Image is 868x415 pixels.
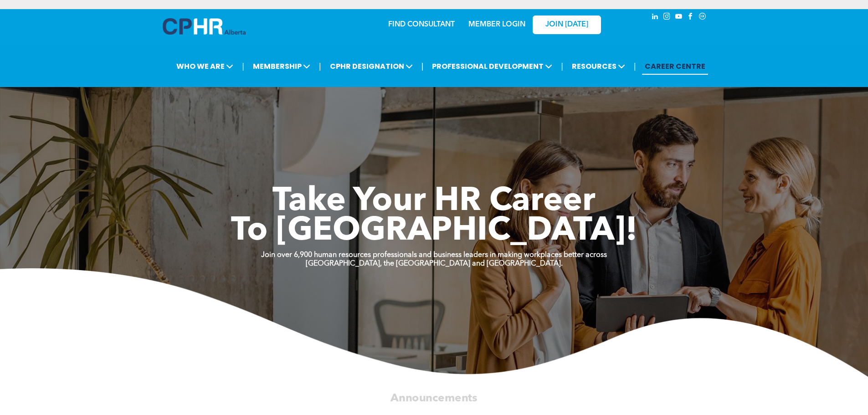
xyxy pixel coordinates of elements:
a: MEMBER LOGIN [468,21,525,28]
a: JOIN [DATE] [533,15,601,34]
a: facebook [686,11,696,24]
span: MEMBERSHIP [250,58,313,75]
strong: [GEOGRAPHIC_DATA], the [GEOGRAPHIC_DATA] and [GEOGRAPHIC_DATA]. [306,260,563,267]
img: A blue and white logo for cp alberta [163,18,246,35]
li: | [634,57,636,76]
span: JOIN [DATE] [545,20,588,29]
span: To [GEOGRAPHIC_DATA]! [231,215,637,248]
li: | [561,57,563,76]
a: CAREER CENTRE [642,58,708,75]
span: CPHR DESIGNATION [327,58,416,75]
a: Social network [698,11,708,24]
span: Announcements [390,393,477,404]
span: WHO WE ARE [174,58,236,75]
li: | [421,57,424,76]
a: FIND CONSULTANT [388,21,455,28]
li: | [319,57,321,76]
li: | [242,57,244,76]
a: instagram [662,11,672,24]
a: youtube [674,11,684,24]
strong: Join over 6,900 human resources professionals and business leaders in making workplaces better ac... [261,251,607,259]
span: PROFESSIONAL DEVELOPMENT [429,58,555,75]
a: linkedin [650,11,660,24]
span: RESOURCES [569,58,628,75]
span: Take Your HR Career [272,185,596,218]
